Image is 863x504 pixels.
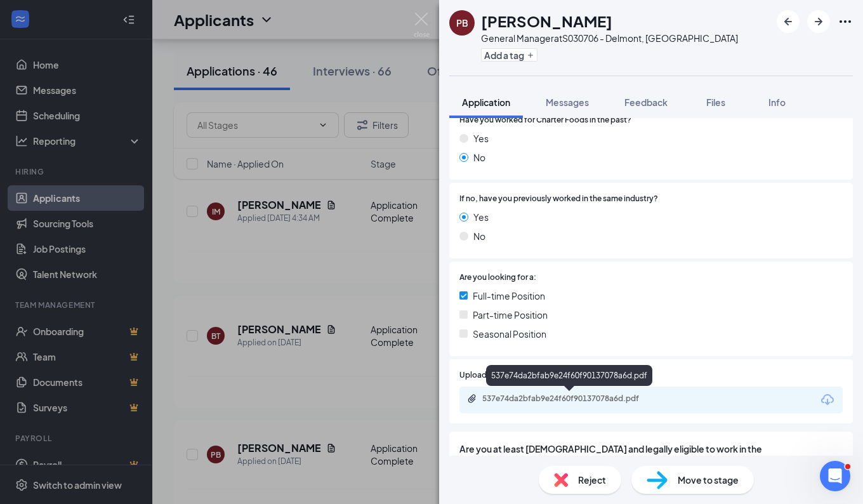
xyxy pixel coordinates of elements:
span: No [473,150,485,164]
span: Feedback [624,96,668,108]
svg: Paperclip [467,394,477,404]
svg: ArrowLeftNew [781,14,796,29]
iframe: Intercom live chat [820,461,850,491]
div: General Manager at S030706 - Delmont, [GEOGRAPHIC_DATA] [481,32,738,44]
span: Messages [546,96,589,108]
span: No [473,229,485,243]
span: Application [462,96,510,108]
span: Reject [578,473,606,487]
span: Full-time Position [473,289,545,303]
div: PB [456,17,468,29]
span: Have you worked for Charter Foods in the past? [459,114,631,126]
a: Paperclip537e74da2bfab9e24f60f90137078a6d.pdf [467,394,673,406]
span: Upload Resume [459,369,517,381]
span: Seasonal Position [473,327,546,341]
h1: [PERSON_NAME] [481,10,612,32]
span: Are you at least [DEMOGRAPHIC_DATA] and legally eligible to work in the [GEOGRAPHIC_DATA]? [459,442,843,470]
span: Yes [473,210,489,224]
span: Info [768,96,786,108]
span: Move to stage [678,473,739,487]
button: PlusAdd a tag [481,48,537,62]
span: Are you looking for a: [459,272,536,284]
span: Files [706,96,725,108]
div: 537e74da2bfab9e24f60f90137078a6d.pdf [486,365,652,386]
svg: Download [820,392,835,408]
div: 537e74da2bfab9e24f60f90137078a6d.pdf [482,394,660,404]
span: If no, have you previously worked in the same industry? [459,193,658,205]
svg: Ellipses [838,14,853,29]
button: ArrowLeftNew [777,10,800,33]
span: Yes [473,131,489,145]
span: Part-time Position [473,308,548,322]
button: ArrowRight [807,10,830,33]
svg: Plus [527,51,534,59]
svg: ArrowRight [811,14,826,29]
